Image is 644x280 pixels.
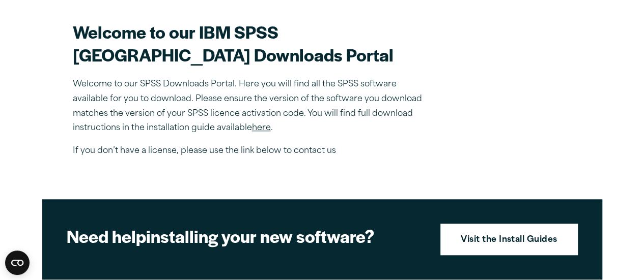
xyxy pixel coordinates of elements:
a: here [252,124,271,132]
p: If you don’t have a license, please use the link below to contact us [73,144,429,159]
h2: installing your new software? [67,225,423,247]
strong: Need help [67,224,146,248]
strong: Visit the Install Guides [461,234,557,247]
button: Open CMP widget [5,251,30,275]
a: Visit the Install Guides [440,224,578,255]
p: Welcome to our SPSS Downloads Portal. Here you will find all the SPSS software available for you ... [73,77,429,136]
h2: Welcome to our IBM SPSS [GEOGRAPHIC_DATA] Downloads Portal [73,20,429,66]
